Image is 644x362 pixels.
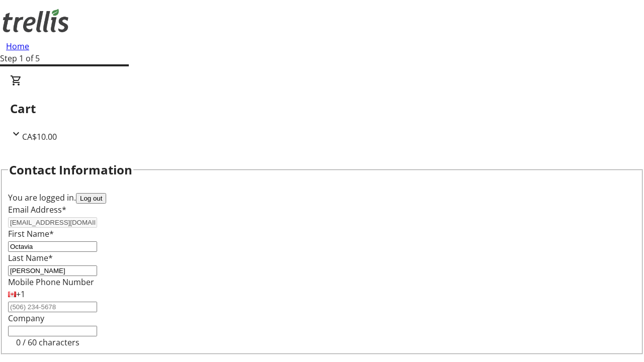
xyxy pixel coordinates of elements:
div: CartCA$10.00 [10,74,634,143]
input: (506) 234-5678 [8,302,97,312]
span: CA$10.00 [22,131,57,142]
div: You are logged in. [8,192,636,204]
label: Mobile Phone Number [8,277,94,288]
label: Email Address* [8,204,66,215]
h2: Contact Information [9,161,132,179]
label: Last Name* [8,252,53,263]
label: Company [8,313,44,324]
label: First Name* [8,228,54,239]
button: Log out [76,193,106,204]
tr-character-limit: 0 / 60 characters [16,337,79,348]
h2: Cart [10,100,634,118]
